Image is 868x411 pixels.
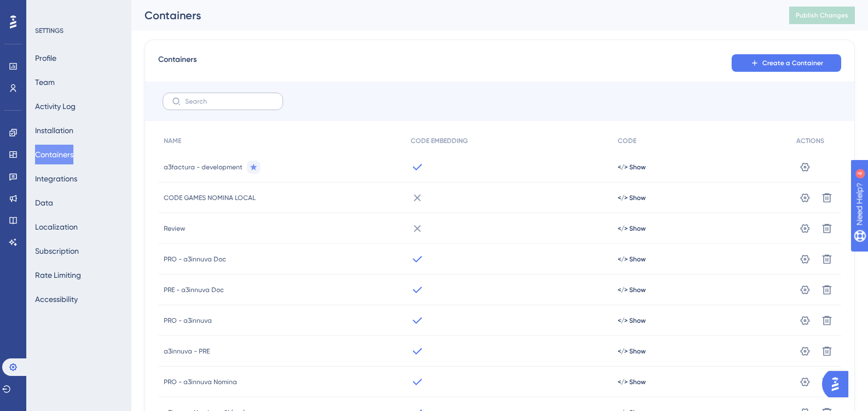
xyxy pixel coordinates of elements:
[164,224,185,233] span: Review
[35,217,78,237] button: Localization
[145,8,762,23] div: Containers
[26,3,68,16] span: Need Help?
[185,98,274,105] input: Search
[618,347,646,356] button: </> Show
[164,347,210,356] span: a3innuva - PRE
[35,121,73,140] button: Installation
[411,136,468,145] span: CODE EMBEDDING
[35,72,55,92] button: Team
[164,193,256,202] span: CODE GAMES NOMINA LOCAL
[76,5,79,14] div: 4
[618,286,646,294] button: </> Show
[35,193,53,213] button: Data
[35,289,78,309] button: Accessibility
[35,96,76,116] button: Activity Log
[618,316,646,325] button: </> Show
[618,163,646,172] button: </> Show
[618,224,646,233] button: </> Show
[158,53,197,73] span: Containers
[822,368,855,401] iframe: UserGuiding AI Assistant Launcher
[164,316,212,325] span: PRO - a3innuva
[35,241,79,261] button: Subscription
[35,265,81,285] button: Rate Limiting
[796,136,824,145] span: ACTIONS
[35,169,77,189] button: Integrations
[618,193,646,202] button: </> Show
[618,378,646,386] button: </> Show
[618,255,646,264] button: </> Show
[164,163,243,172] span: a3factura - development
[732,54,841,72] button: Create a Container
[164,136,181,145] span: NAME
[35,145,73,164] button: Containers
[789,7,855,24] button: Publish Changes
[618,136,636,145] span: CODE
[796,11,848,20] span: Publish Changes
[35,48,56,68] button: Profile
[164,286,224,294] span: PRE - a3innuva Doc
[164,255,226,264] span: PRO - a3innuva Doc
[762,59,823,67] span: Create a Container
[35,26,124,35] div: SETTINGS
[164,378,237,386] span: PRO - a3innuva Nomina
